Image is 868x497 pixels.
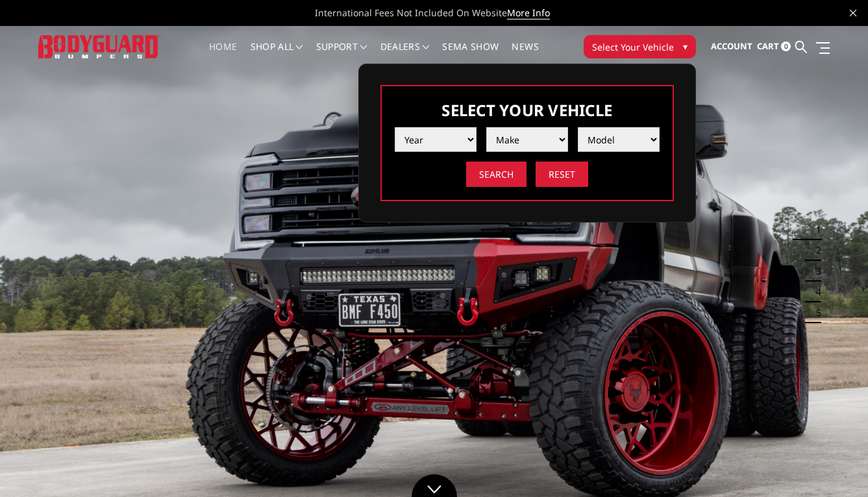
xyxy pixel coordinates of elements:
[512,42,538,67] a: News
[584,35,696,58] button: Select Your Vehicle
[683,40,688,53] span: ▾
[38,35,160,59] img: BODYGUARD BUMPERS
[711,29,752,64] a: Account
[808,261,821,282] button: 3 of 5
[395,127,477,152] select: Please select the value from list.
[380,42,430,67] a: Dealers
[803,435,868,497] iframe: Chat Widget
[808,302,821,323] button: 5 of 5
[395,99,660,121] h3: Select Your Vehicle
[412,474,457,497] a: Click to Down
[209,42,237,67] a: Home
[466,162,527,187] input: Search
[592,40,674,54] span: Select Your Vehicle
[316,42,367,67] a: Support
[808,240,821,261] button: 2 of 5
[781,42,791,51] span: 0
[757,40,779,52] span: Cart
[442,42,499,67] a: SEMA Show
[757,29,791,64] a: Cart 0
[711,40,752,52] span: Account
[486,127,568,152] select: Please select the value from list.
[808,282,821,302] button: 4 of 5
[808,219,821,240] button: 1 of 5
[507,6,550,19] a: More Info
[536,162,588,187] input: Reset
[251,42,303,67] a: shop all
